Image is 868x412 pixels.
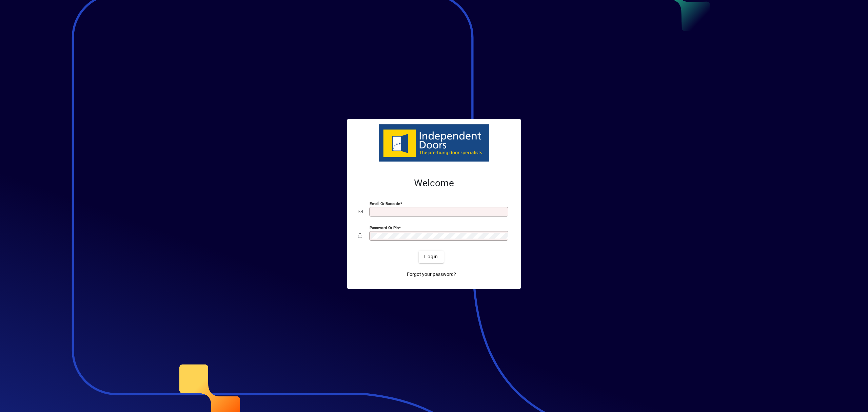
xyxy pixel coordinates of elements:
mat-label: Email or Barcode [370,201,400,206]
span: Forgot your password? [407,271,456,278]
a: Forgot your password? [404,268,459,281]
mat-label: Password or Pin [370,225,399,230]
span: Login [424,253,438,260]
h2: Welcome [358,177,510,189]
button: Login [419,251,443,263]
